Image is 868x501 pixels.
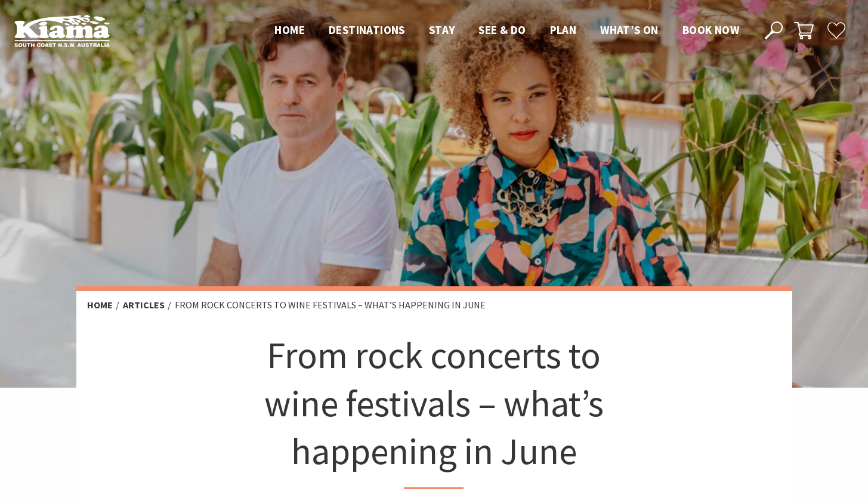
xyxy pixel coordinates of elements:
img: Kiama Logo [14,14,110,47]
a: Home [87,299,113,311]
span: What’s On [600,23,659,37]
h1: From rock concerts to wine festivals – what’s happening in June [258,331,611,489]
li: From rock concerts to wine festivals – what’s happening in June [175,298,486,313]
nav: Main Menu [262,21,751,41]
a: Articles [123,299,165,311]
span: Destinations [329,23,405,37]
span: See & Do [478,23,526,37]
span: Stay [429,23,455,37]
span: Home [274,23,305,37]
span: Book now [682,23,739,37]
span: Plan [550,23,577,37]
